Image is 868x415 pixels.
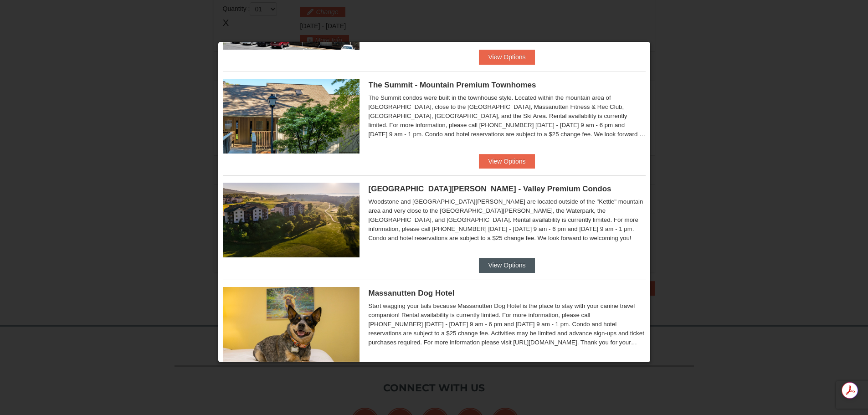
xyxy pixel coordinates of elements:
img: 27428181-5-81c892a3.jpg [223,287,360,362]
span: The Summit - Mountain Premium Townhomes [369,81,536,89]
button: View Options [479,154,534,169]
div: Start wagging your tails because Massanutten Dog Hotel is the place to stay with your canine trav... [369,302,646,347]
div: The Summit condos were built in the townhouse style. Located within the mountain area of [GEOGRAP... [369,93,646,139]
span: [GEOGRAPHIC_DATA][PERSON_NAME] - Valley Premium Condos [369,184,611,193]
img: 19219034-1-0eee7e00.jpg [223,79,360,154]
div: Woodstone and [GEOGRAPHIC_DATA][PERSON_NAME] are located outside of the "Kettle" mountain area an... [369,197,646,243]
button: View Options [479,50,534,64]
button: View Options [479,362,534,377]
button: View Options [479,258,534,272]
img: 19219041-4-ec11c166.jpg [223,183,360,257]
span: Massanutten Dog Hotel [369,289,455,297]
